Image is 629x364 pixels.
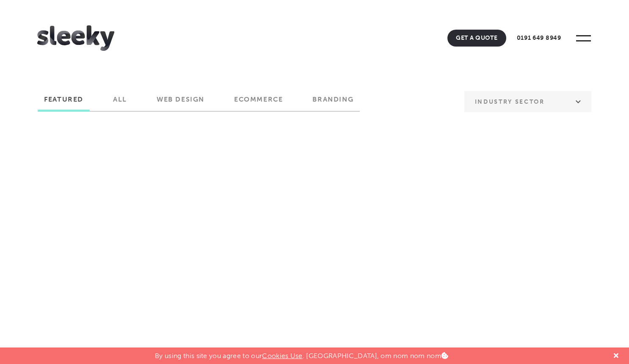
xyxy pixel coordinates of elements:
[155,347,448,360] p: By using this site you agree to our . [GEOGRAPHIC_DATA], om nom nom nom
[508,30,570,47] a: 0191 649 8949
[262,352,303,360] a: Cookies Use
[150,95,211,110] label: Web Design
[306,95,360,110] label: Branding
[38,95,90,110] label: Featured
[37,25,114,51] img: Sleeky Web Design Newcastle
[228,95,289,110] label: Ecommerce
[447,30,506,47] a: Get A Quote
[107,95,133,110] label: All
